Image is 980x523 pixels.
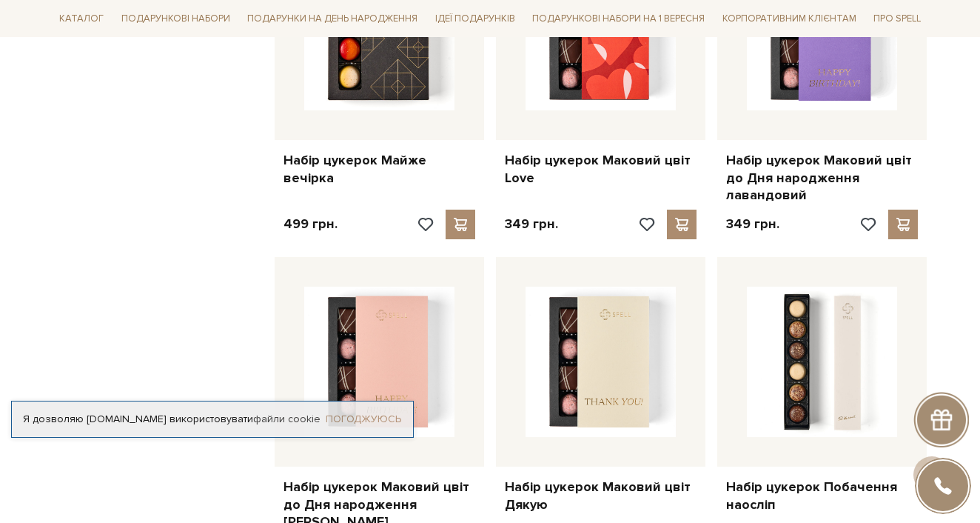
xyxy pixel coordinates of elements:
[716,6,862,31] a: Корпоративним клієнтам
[253,413,320,425] a: файли cookie
[12,413,413,426] div: Я дозволяю [DOMAIN_NAME] використовувати
[726,479,918,513] a: Набір цукерок Побачення наосліп
[505,216,558,233] p: 349 грн.
[53,7,110,30] span: Каталог
[115,7,236,30] span: Подарункові набори
[526,6,711,31] a: Подарункові набори на 1 Вересня
[283,152,475,187] a: Набір цукерок Майже вечірка
[505,152,697,187] a: Набір цукерок Маковий цвіт Love
[867,7,927,30] span: Про Spell
[283,216,338,233] p: 499 грн.
[505,479,697,513] a: Набір цукерок Маковий цвіт Дякую
[726,216,779,233] p: 349 грн.
[726,152,918,204] a: Набір цукерок Маковий цвіт до Дня народження лавандовий
[241,7,423,30] span: Подарунки на День народження
[429,7,521,30] span: Ідеї подарунків
[326,413,401,426] a: Погоджуюсь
